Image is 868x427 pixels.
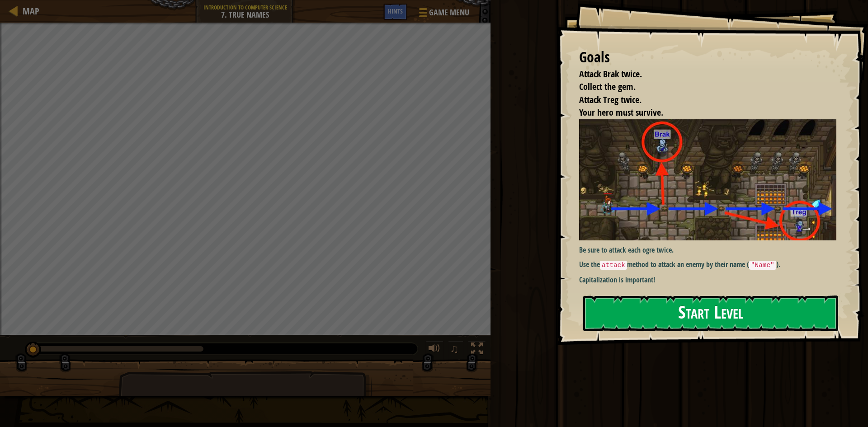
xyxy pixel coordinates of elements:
p: Be sure to attack each ogre twice. [579,245,843,255]
button: Start Level [583,296,838,331]
span: Map [23,5,39,17]
p: Capitalization is important! [579,275,843,285]
span: Hints [388,7,403,15]
img: True names [579,119,843,240]
button: Game Menu [412,4,475,25]
button: ♫ [448,341,463,359]
li: Attack Treg twice. [568,94,834,107]
code: "Name" [749,261,776,270]
button: Adjust volume [425,341,443,359]
div: Goals [579,47,836,68]
span: Collect the gem. [579,80,636,93]
span: Your hero must survive. [579,106,663,118]
button: Toggle fullscreen [468,341,486,359]
span: Attack Brak twice. [579,68,642,80]
code: attack [600,261,627,270]
li: Attack Brak twice. [568,68,834,81]
span: Attack Treg twice. [579,94,642,106]
span: Game Menu [429,7,469,19]
a: Map [18,5,39,17]
li: Your hero must survive. [568,106,834,119]
span: ♫ [450,342,459,356]
p: Use the method to attack an enemy by their name ( ). [579,259,843,270]
li: Collect the gem. [568,80,834,94]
